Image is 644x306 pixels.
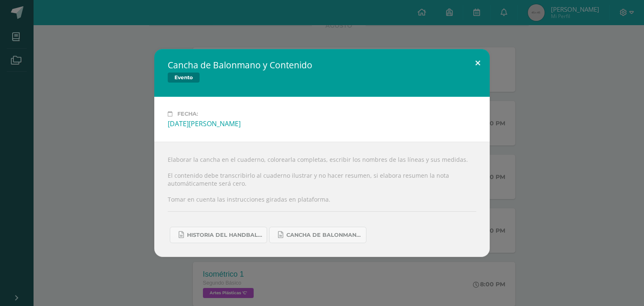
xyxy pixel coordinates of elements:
[170,227,267,243] a: Historia del handball.docx
[269,227,366,243] a: Cancha de Balonmano.docx
[177,111,198,117] span: Fecha:
[154,142,490,257] div: Elaborar la cancha en el cuaderno, colorearla completas, escribir los nombres de las líneas y sus...
[466,49,490,78] button: Close (Esc)
[168,119,476,128] div: [DATE][PERSON_NAME]
[187,232,262,239] span: Historia del handball.docx
[286,232,362,239] span: Cancha de Balonmano.docx
[168,59,312,71] h2: Cancha de Balonmano y Contenido
[168,73,200,83] span: Evento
